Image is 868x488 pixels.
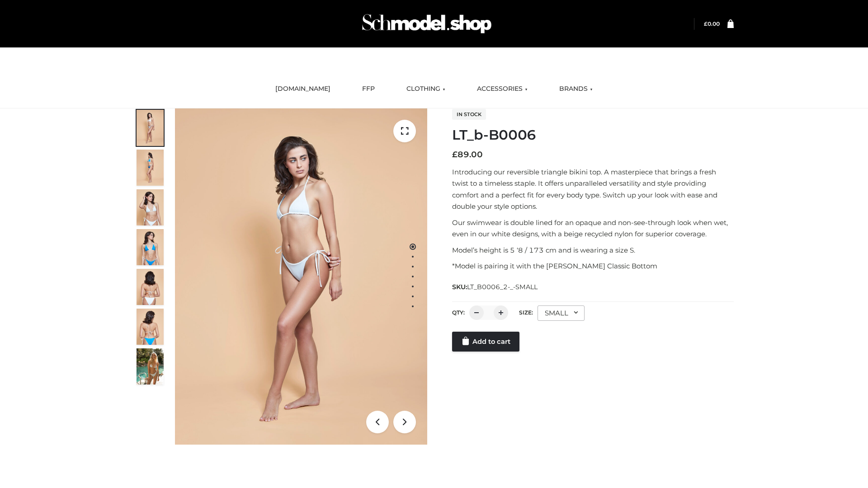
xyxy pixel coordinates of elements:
img: Schmodel Admin 964 [359,6,495,42]
img: Arieltop_CloudNine_AzureSky2.jpg [137,348,164,385]
p: *Model is pairing it with the [PERSON_NAME] Classic Bottom [452,260,734,272]
span: SKU: [452,282,538,292]
img: ArielClassicBikiniTop_CloudNine_AzureSky_OW114ECO_1-scaled.jpg [137,110,164,146]
img: ArielClassicBikiniTop_CloudNine_AzureSky_OW114ECO_8-scaled.jpg [137,309,164,345]
label: QTY: [452,309,465,316]
span: £ [704,20,708,27]
a: CLOTHING [400,79,452,99]
a: Add to cart [452,332,519,352]
h1: LT_b-B0006 [452,127,734,143]
a: ACCESSORIES [470,79,534,99]
img: ArielClassicBikiniTop_CloudNine_AzureSky_OW114ECO_1 [175,108,427,445]
p: Model’s height is 5 ‘8 / 173 cm and is wearing a size S. [452,244,734,256]
img: ArielClassicBikiniTop_CloudNine_AzureSky_OW114ECO_2-scaled.jpg [137,150,164,186]
p: Introducing our reversible triangle bikini top. A masterpiece that brings a fresh twist to a time... [452,166,734,212]
a: £0.00 [704,20,720,27]
span: In stock [452,109,486,120]
a: BRANDS [552,79,599,99]
bdi: 89.00 [452,150,483,160]
img: ArielClassicBikiniTop_CloudNine_AzureSky_OW114ECO_4-scaled.jpg [137,229,164,265]
bdi: 0.00 [704,20,720,27]
p: Our swimwear is double lined for an opaque and non-see-through look when wet, even in our white d... [452,217,734,240]
span: £ [452,150,458,160]
div: SMALL [538,305,585,321]
span: LT_B0006_2-_-SMALL [467,283,538,291]
label: Size: [519,309,533,316]
a: [DOMAIN_NAME] [269,79,337,99]
img: ArielClassicBikiniTop_CloudNine_AzureSky_OW114ECO_7-scaled.jpg [137,269,164,305]
a: FFP [355,79,382,99]
img: ArielClassicBikiniTop_CloudNine_AzureSky_OW114ECO_3-scaled.jpg [137,189,164,225]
